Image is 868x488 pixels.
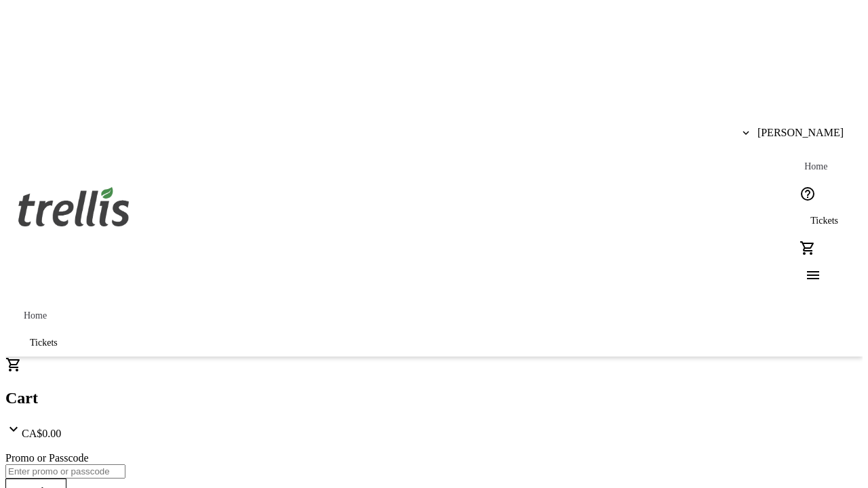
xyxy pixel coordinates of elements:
h2: Cart [5,389,863,407]
a: Home [794,153,837,180]
span: Tickets [30,338,58,348]
input: Enter promo or passcode [5,464,125,479]
img: Orient E2E Organization R31EXkmXA9's Logo [14,172,134,240]
a: Tickets [794,207,854,235]
button: Menu [794,262,821,289]
div: CartCA$0.00 [5,357,863,440]
span: Home [804,161,827,172]
button: Cart [794,235,821,262]
a: Home [14,302,57,329]
a: Tickets [14,329,74,357]
span: CA$0.00 [22,428,61,439]
span: Tickets [810,216,838,226]
span: Home [24,310,47,321]
span: [PERSON_NAME] [757,127,844,139]
button: [PERSON_NAME] [732,119,854,146]
label: Promo or Passcode [5,452,89,464]
button: Help [794,180,821,207]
